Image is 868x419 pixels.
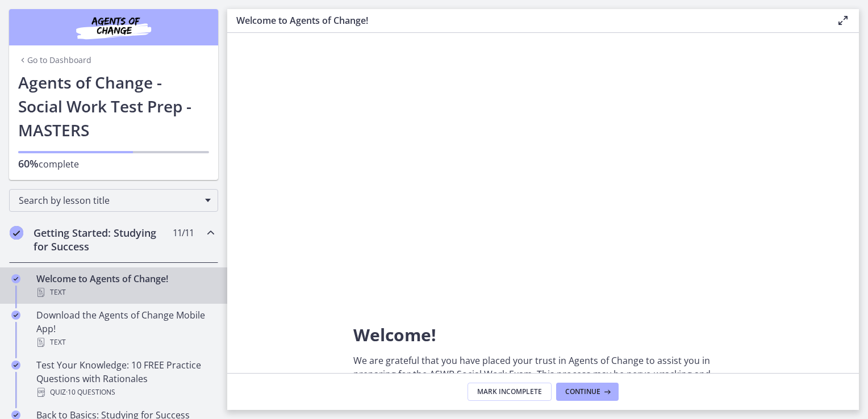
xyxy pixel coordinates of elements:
[10,226,23,240] i: Completed
[36,386,214,399] div: Quiz
[18,157,39,170] span: 60%
[36,358,214,399] div: Test Your Knowledge: 10 FREE Practice Questions with Rationales
[11,274,20,283] i: Completed
[36,336,214,349] div: Text
[477,387,542,396] span: Mark Incomplete
[236,14,818,27] h3: Welcome to Agents of Change!
[45,14,182,41] img: Agents of Change
[11,361,20,370] i: Completed
[556,383,619,401] button: Continue
[36,272,214,299] div: Welcome to Agents of Change!
[18,70,209,142] h1: Agents of Change - Social Work Test Prep - MASTERS
[468,383,552,401] button: Mark Incomplete
[565,387,600,396] span: Continue
[18,157,209,171] p: complete
[9,189,218,212] div: Search by lesson title
[173,226,194,240] span: 11 / 11
[36,308,214,349] div: Download the Agents of Change Mobile App!
[66,386,115,399] span: · 10 Questions
[353,323,436,346] span: Welcome!
[11,311,20,320] i: Completed
[34,226,172,253] h2: Getting Started: Studying for Success
[353,354,733,395] p: We are grateful that you have placed your trust in Agents of Change to assist you in preparing fo...
[19,194,199,207] span: Search by lesson title
[36,286,214,299] div: Text
[18,55,91,66] a: Go to Dashboard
